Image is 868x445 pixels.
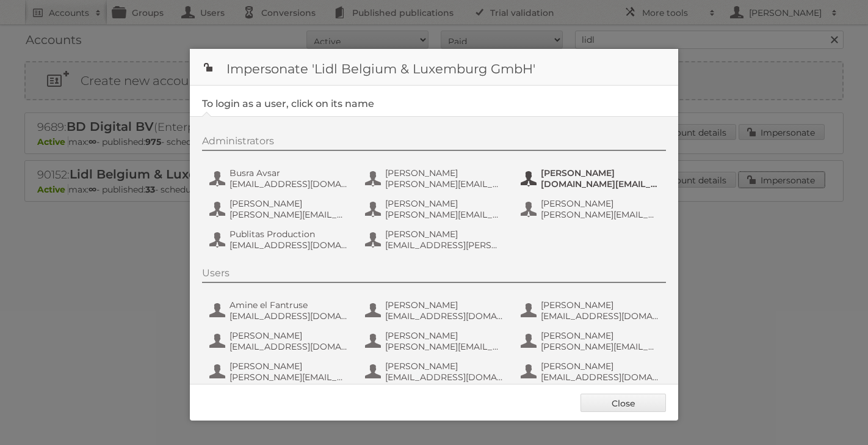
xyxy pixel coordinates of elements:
span: [PERSON_NAME] [541,361,659,372]
span: [PERSON_NAME] [541,330,659,341]
button: [PERSON_NAME] [PERSON_NAME][EMAIL_ADDRESS][DOMAIN_NAME] [364,329,507,353]
span: [PERSON_NAME] [385,229,504,240]
span: [EMAIL_ADDRESS][DOMAIN_NAME] [230,178,348,189]
button: [PERSON_NAME] [EMAIL_ADDRESS][DOMAIN_NAME] [519,298,663,323]
span: [PERSON_NAME] [230,330,348,341]
a: Close [580,394,666,412]
span: [PERSON_NAME][EMAIL_ADDRESS][DOMAIN_NAME] [230,209,348,220]
button: [PERSON_NAME] [PERSON_NAME][EMAIL_ADDRESS][DOMAIN_NAME] [208,359,352,384]
span: [PERSON_NAME][EMAIL_ADDRESS][DOMAIN_NAME] [541,209,659,220]
button: Publitas Production [EMAIL_ADDRESS][DOMAIN_NAME] [208,227,352,252]
button: [PERSON_NAME] [PERSON_NAME][EMAIL_ADDRESS][DOMAIN_NAME] [364,166,507,191]
button: Busra Avsar [EMAIL_ADDRESS][DOMAIN_NAME] [208,166,352,191]
button: [PERSON_NAME] [EMAIL_ADDRESS][PERSON_NAME][DOMAIN_NAME] [364,227,507,252]
div: Administrators [202,135,666,151]
span: [PERSON_NAME][EMAIL_ADDRESS][DOMAIN_NAME] [385,178,504,189]
span: [EMAIL_ADDRESS][DOMAIN_NAME] [541,372,659,383]
legend: To login as a user, click on its name [202,98,374,109]
span: [EMAIL_ADDRESS][DOMAIN_NAME] [385,372,504,383]
button: [PERSON_NAME] [EMAIL_ADDRESS][DOMAIN_NAME] [364,298,507,323]
span: [PERSON_NAME] [385,198,504,209]
span: [PERSON_NAME][EMAIL_ADDRESS][DOMAIN_NAME] [385,209,504,220]
span: Publitas Production [230,229,348,240]
span: [PERSON_NAME][EMAIL_ADDRESS][DOMAIN_NAME] [230,372,348,383]
span: [PERSON_NAME] [541,300,659,311]
span: [PERSON_NAME] [541,167,659,178]
span: [PERSON_NAME] [385,330,504,341]
span: [EMAIL_ADDRESS][DOMAIN_NAME] [230,311,348,322]
button: [PERSON_NAME] [EMAIL_ADDRESS][DOMAIN_NAME] [519,359,663,384]
span: [EMAIL_ADDRESS][DOMAIN_NAME] [385,311,504,322]
h1: Impersonate 'Lidl Belgium & Luxemburg GmbH' [190,49,678,86]
button: [PERSON_NAME] [PERSON_NAME][EMAIL_ADDRESS][DOMAIN_NAME] [364,197,507,221]
button: [PERSON_NAME] [EMAIL_ADDRESS][DOMAIN_NAME] [364,359,507,384]
span: [PERSON_NAME][EMAIL_ADDRESS][PERSON_NAME][DOMAIN_NAME] [541,341,659,352]
span: [EMAIL_ADDRESS][DOMAIN_NAME] [541,311,659,322]
button: [PERSON_NAME] [EMAIL_ADDRESS][DOMAIN_NAME] [208,329,352,353]
button: [PERSON_NAME] [PERSON_NAME][EMAIL_ADDRESS][PERSON_NAME][DOMAIN_NAME] [519,329,663,353]
span: [PERSON_NAME] [230,361,348,372]
div: Users [202,267,666,283]
span: [PERSON_NAME] [385,300,504,311]
span: [PERSON_NAME] [541,198,659,209]
span: Amine el Fantruse [230,300,348,311]
span: Busra Avsar [230,167,348,178]
button: [PERSON_NAME] [DOMAIN_NAME][EMAIL_ADDRESS][DOMAIN_NAME] [519,166,663,191]
span: [PERSON_NAME][EMAIL_ADDRESS][DOMAIN_NAME] [385,341,504,352]
span: [EMAIL_ADDRESS][DOMAIN_NAME] [230,240,348,251]
button: Amine el Fantruse [EMAIL_ADDRESS][DOMAIN_NAME] [208,298,352,323]
span: [PERSON_NAME] [385,361,504,372]
span: [PERSON_NAME] [230,198,348,209]
span: [EMAIL_ADDRESS][DOMAIN_NAME] [230,341,348,352]
button: [PERSON_NAME] [PERSON_NAME][EMAIL_ADDRESS][DOMAIN_NAME] [519,197,663,221]
span: [PERSON_NAME] [385,167,504,178]
button: [PERSON_NAME] [PERSON_NAME][EMAIL_ADDRESS][DOMAIN_NAME] [208,197,352,221]
span: [EMAIL_ADDRESS][PERSON_NAME][DOMAIN_NAME] [385,240,504,251]
span: [DOMAIN_NAME][EMAIL_ADDRESS][DOMAIN_NAME] [541,178,659,189]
